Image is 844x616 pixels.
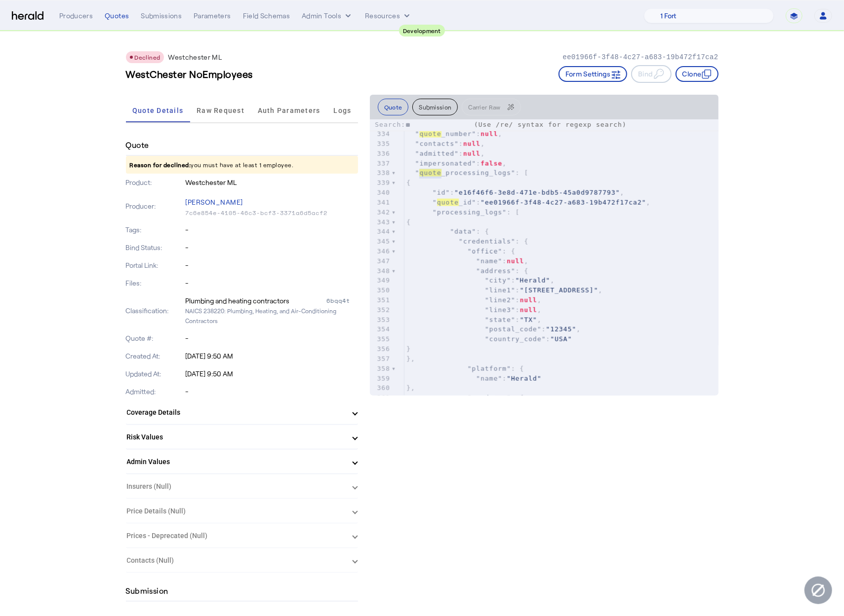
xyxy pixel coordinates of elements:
p: Product: [126,178,184,187]
div: 344 [370,227,392,237]
span: : , [406,257,528,265]
span: Raw Request [197,107,244,114]
div: 339 [370,178,392,188]
mat-expansion-panel-header: Admin Values [126,450,358,473]
p: [DATE] 9:50 AM [185,351,358,361]
span: "USA" [550,335,572,343]
mat-panel-title: Risk Values [127,432,345,442]
span: : , [406,296,542,304]
span: : { [406,238,528,245]
div: 361 [370,393,392,403]
span: "line2" [485,296,516,304]
p: - [185,225,358,235]
div: 343 [370,217,392,227]
p: - [185,278,358,288]
span: : { [406,394,524,401]
div: 334 [370,129,392,139]
span: _id" [459,199,476,206]
span: : , [406,189,624,196]
span: " [415,169,420,177]
span: : , [406,150,485,157]
div: 347 [370,256,392,266]
span: "12345" [546,326,576,333]
p: you must have at least 1 employee. [126,156,358,174]
p: Files: [126,278,184,288]
p: - [185,387,358,397]
div: 359 [370,374,392,384]
span: : , [406,160,507,167]
span: (Use /re/ syntax for regexp search) [474,121,627,128]
span: Carrier Raw [468,104,500,110]
span: "country_code" [485,335,546,343]
span: "credentials" [459,238,516,245]
div: 353 [370,315,392,325]
span: "office" [467,248,502,255]
span: : , [406,277,555,284]
div: 341 [370,198,392,208]
div: 348 [370,266,392,276]
span: Logs [333,107,351,114]
div: Submissions [141,11,182,21]
div: 349 [370,276,392,286]
span: : { [406,228,489,235]
div: Plumbing and heating contractors [185,296,289,306]
span: "name" [476,257,502,265]
p: ee01966f-3f48-4c27-a683-19b472f17ca2 [563,52,718,62]
span: }, [406,384,415,392]
span: }, [406,355,415,362]
p: Updated At: [126,369,184,379]
span: Quote Details [132,107,183,114]
span: quote [419,130,441,138]
span: { [406,218,411,226]
p: Bind Status: [126,243,184,253]
div: 338 [370,168,392,178]
span: "admitted" [415,150,459,157]
span: null [507,257,524,265]
span: " [433,199,437,206]
p: 7c6e854e-4105-46c3-bcf3-3371a6d5acf2 [185,209,358,217]
span: "contacts" [415,140,459,147]
div: 354 [370,325,392,334]
button: Submission [412,99,458,115]
span: "postal_code" [485,326,542,333]
div: Development [399,25,445,36]
p: Producer: [126,201,184,211]
span: "name" [476,375,502,382]
span: "impersonated" [415,160,477,167]
p: Tags: [126,225,184,235]
span: false [481,160,502,167]
div: 355 [370,334,392,344]
label: Search: [375,121,470,128]
p: Created At: [126,351,184,361]
span: "processing_logs" [433,209,507,216]
span: "id" [433,189,450,196]
button: Carrier Raw [462,99,521,115]
mat-panel-title: Admin Values [127,457,345,467]
span: Declined [135,54,161,61]
p: [DATE] 9:50 AM [185,369,358,379]
button: internal dropdown menu [302,11,353,21]
div: 346 [370,247,392,256]
h3: WestChester NoEmployees [126,67,253,81]
span: { [406,179,411,186]
div: 6bqq4t [326,296,358,306]
p: Portal Link: [126,260,184,270]
h4: Quote [126,139,149,151]
span: "[STREET_ADDRESS]" [520,287,598,294]
span: quote [437,199,459,206]
span: : [ [406,169,528,177]
span: Reason for declined: [130,161,191,168]
span: "Herald" [507,375,542,382]
span: : , [406,287,603,294]
input: Search: [405,120,470,130]
button: Bind [631,65,671,83]
span: quote [419,169,441,177]
span: : [ [406,209,520,216]
span: : { [406,248,516,255]
span: "e16f46f6-3e8d-471e-bdb5-45a0d9787793" [454,189,620,196]
button: Resources dropdown menu [365,11,412,21]
div: 335 [370,139,392,149]
mat-panel-title: Coverage Details [127,407,345,418]
div: Field Schemas [243,11,290,21]
div: 342 [370,208,392,217]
